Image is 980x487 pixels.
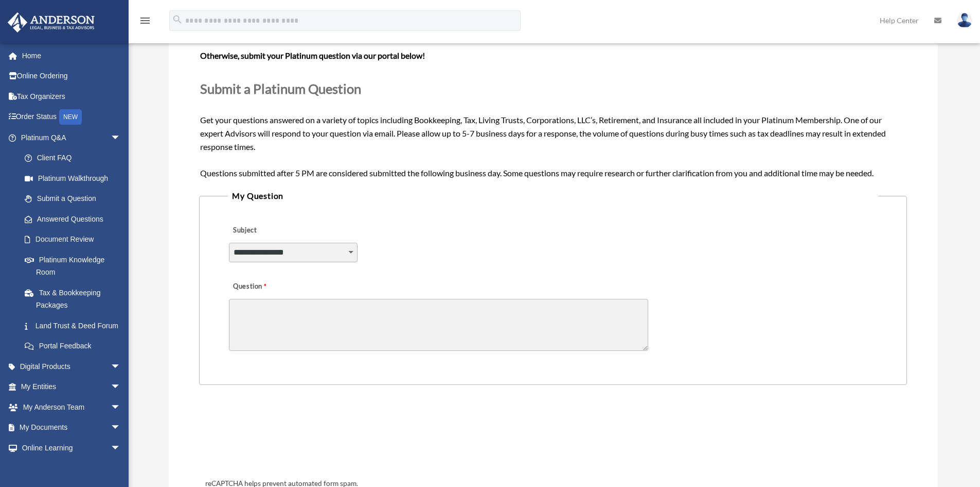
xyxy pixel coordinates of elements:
[111,417,131,439] span: arrow_drop_down
[957,13,972,28] img: User Pic
[14,189,131,209] a: Submit a Question
[139,18,151,27] a: menu
[200,51,425,60] b: Otherwise, submit your Platinum question via our portal below!
[229,280,309,294] label: Question
[202,417,359,457] iframe: reCAPTCHA
[14,229,136,250] a: Document Review
[229,224,327,238] label: Subject
[111,438,131,459] span: arrow_drop_down
[14,168,136,189] a: Platinum Walkthrough
[14,336,136,357] a: Portal Feedback
[14,148,136,169] a: Client FAQ
[228,189,878,203] legend: My Question
[7,417,136,438] a: My Documentsarrow_drop_down
[7,438,136,458] a: Online Learningarrow_drop_down
[7,127,136,148] a: Platinum Q&Aarrow_drop_down
[14,282,136,315] a: Tax & Bookkeeping Packages
[5,12,98,32] img: Anderson Advisors Platinum Portal
[14,315,136,336] a: Land Trust & Deed Forum
[200,81,361,96] span: Submit a Platinum Question
[59,109,82,125] div: NEW
[7,66,136,87] a: Online Ordering
[14,209,136,229] a: Answered Questions
[7,107,136,128] a: Order StatusNEW
[111,377,131,398] span: arrow_drop_down
[14,249,136,282] a: Platinum Knowledge Room
[172,14,183,25] i: search
[111,356,131,377] span: arrow_drop_down
[139,14,151,27] i: menu
[200,22,905,177] span: Get your questions answered on a variety of topics including Bookkeeping, Tax, Living Trusts, Cor...
[7,86,136,107] a: Tax Organizers
[7,397,136,417] a: My Anderson Teamarrow_drop_down
[7,377,136,397] a: My Entitiesarrow_drop_down
[7,356,136,377] a: Digital Productsarrow_drop_down
[111,127,131,148] span: arrow_drop_down
[7,45,136,66] a: Home
[111,397,131,418] span: arrow_drop_down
